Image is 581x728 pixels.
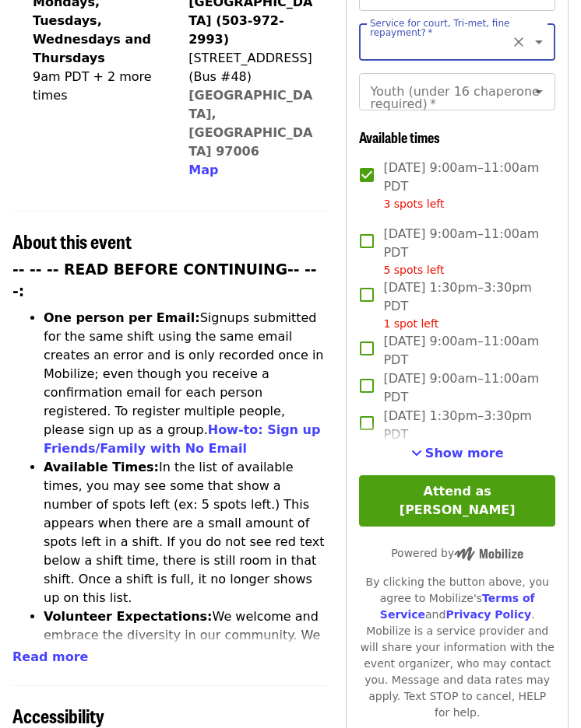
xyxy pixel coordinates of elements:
[383,332,543,369] span: [DATE] 9:00am–11:00am PDT
[188,49,315,68] div: [STREET_ADDRESS]
[445,608,531,621] a: Privacy Policy
[425,446,504,460] span: Show more
[33,68,157,105] div: 9am PDT + 2 more times
[528,31,550,53] button: Open
[359,127,440,147] span: Available times
[12,649,88,664] span: Read more
[380,592,535,621] a: Terms of Service
[188,163,218,177] span: Map
[188,88,312,159] a: [GEOGRAPHIC_DATA], [GEOGRAPHIC_DATA] 97006
[454,547,523,561] img: Powered by Mobilize
[44,458,327,607] li: In the list of available times, you may see some that show a number of spots left (ex: 5 spots le...
[359,574,555,721] div: By clicking the button above, you agree to Mobilize's and . Mobilize is a service provider and wi...
[383,407,543,444] span: [DATE] 1:30pm–3:30pm PDT
[44,609,213,624] strong: Volunteer Expectations:
[370,19,517,37] label: Service for court, Tri-met, fine repayment?
[383,317,438,330] span: 1 spot left
[188,161,218,180] button: Map
[44,309,327,458] li: Signups submitted for the same shift using the same email creates an error and is only recorded o...
[383,369,543,407] span: [DATE] 9:00am–11:00am PDT
[359,475,555,527] button: Attend as [PERSON_NAME]
[44,422,320,456] a: How-to: Sign up Friends/Family with No Email
[528,81,550,103] button: Open
[411,444,504,463] button: See more timeslots
[44,460,159,474] strong: Available Times:
[383,159,543,212] span: [DATE] 9:00am–11:00am PDT
[188,68,315,86] div: (Bus #48)
[44,310,200,325] strong: One person per Email:
[12,227,132,254] span: About this event
[12,648,88,667] button: Read more
[383,264,444,276] span: 5 spots left
[383,278,543,332] span: [DATE] 1:30pm–3:30pm PDT
[383,198,444,210] span: 3 spots left
[508,31,530,53] button: Clear
[383,225,543,278] span: [DATE] 9:00am–11:00am PDT
[12,261,317,299] strong: -- -- -- READ BEFORE CONTINUING-- -- -:
[391,547,523,559] span: Powered by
